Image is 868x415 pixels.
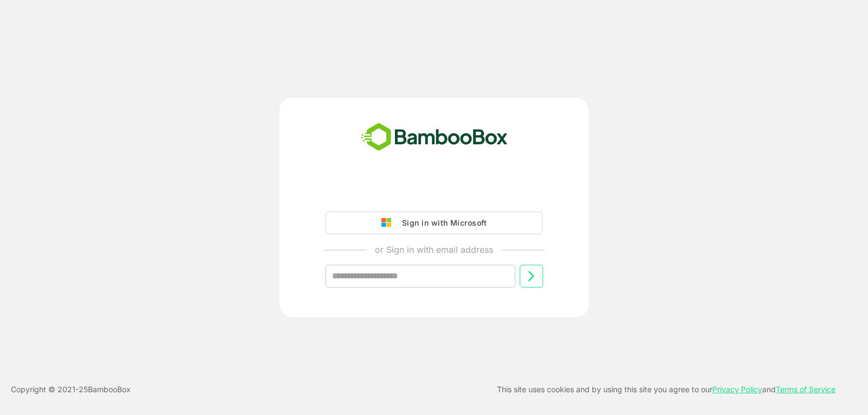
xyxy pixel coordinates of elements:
[776,385,835,394] a: Terms of Service
[381,218,397,228] img: google
[375,243,493,256] p: or Sign in with email address
[497,383,835,396] p: This site uses cookies and by using this site you agree to our and
[397,216,487,230] div: Sign in with Microsoft
[355,119,514,155] img: bamboobox
[11,383,131,396] p: Copyright © 2021- 25 BambooBox
[325,212,542,234] button: Sign in with Microsoft
[712,385,762,394] a: Privacy Policy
